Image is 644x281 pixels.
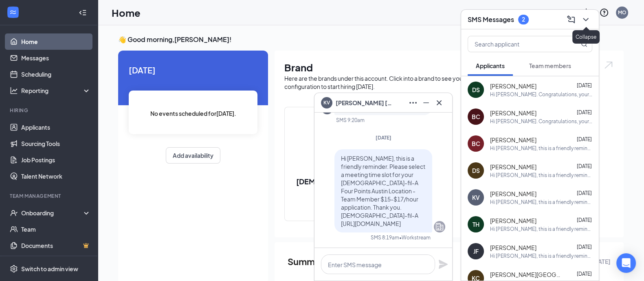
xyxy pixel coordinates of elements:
h3: SMS Messages [468,15,514,24]
h2: [DEMOGRAPHIC_DATA]-fil-A [285,176,398,197]
button: Add availability [166,147,220,164]
span: [PERSON_NAME] [490,217,536,225]
span: [DATE] [577,109,592,115]
span: [PERSON_NAME] [490,190,536,198]
img: open.6027fd2a22e1237b5b06.svg [603,60,614,70]
div: Hi [PERSON_NAME]. Congratulations, your meeting with [DEMOGRAPHIC_DATA]-fil-A for [DEMOGRAPHIC_DA... [490,91,592,98]
svg: UserCheck [10,209,18,217]
div: DS [472,166,480,175]
a: Talent Network [21,168,91,184]
span: Applicants [476,62,505,69]
span: • Workstream [399,234,431,241]
a: Scheduling [21,66,91,82]
svg: WorkstreamLogo [9,8,17,16]
div: KV [472,193,480,201]
svg: Notifications [581,8,591,18]
div: 2 [522,16,525,23]
a: Team [21,221,91,237]
div: Hi [PERSON_NAME], this is a friendly reminder. Please select a meeting time slot for your [DEMOGR... [490,226,592,232]
span: [DATE] [577,163,592,169]
svg: Cross [434,98,444,108]
span: [DATE] [577,271,592,277]
span: Hi [PERSON_NAME], this is a friendly reminder. Please select a meeting time slot for your [DEMOGR... [341,155,425,227]
span: [DATE] [577,190,592,196]
span: No events scheduled for [DATE] . [150,109,236,118]
div: Reporting [21,86,91,95]
span: [PERSON_NAME][GEOGRAPHIC_DATA] [490,270,563,279]
a: Messages [21,50,91,66]
div: Hi [PERSON_NAME]. Congratulations, your meeting with [DEMOGRAPHIC_DATA]-fil-A for [DEMOGRAPHIC_DA... [490,118,592,125]
div: Hi [PERSON_NAME], this is a friendly reminder. Your meeting with [DEMOGRAPHIC_DATA]-fil-A for [DE... [490,172,592,179]
div: Hiring [10,107,89,114]
svg: Plane [438,259,448,269]
span: [DATE] [577,217,592,223]
span: [PERSON_NAME] [PERSON_NAME] [336,98,393,107]
span: [PERSON_NAME] [490,163,536,171]
svg: Collapse [79,9,87,17]
span: [PERSON_NAME] [490,109,536,117]
span: [PERSON_NAME] [490,243,536,252]
span: [DATE] [577,244,592,250]
svg: Settings [10,265,18,273]
div: Here are the brands under this account. Click into a brand to see your locations, managers, job p... [284,74,614,91]
h1: Brand [284,60,614,74]
svg: Ellipses [408,98,418,108]
div: DS [472,86,480,94]
svg: Analysis [10,86,18,95]
button: ComposeMessage [565,13,578,26]
a: Sourcing Tools [21,135,91,152]
div: Open Intercom Messenger [616,253,636,273]
div: JF [473,247,479,255]
div: Collapse [572,30,600,44]
h1: Home [112,6,141,20]
span: Team members [529,62,571,69]
button: Cross [433,96,446,109]
div: MO [618,9,626,16]
span: [DATE] [577,82,592,89]
a: Home [21,33,91,50]
input: Search applicant [468,36,565,52]
svg: Minimize [421,98,431,108]
div: Team Management [10,192,89,199]
div: BC [472,139,480,148]
h3: 👋 Good morning, [PERSON_NAME] ! [118,35,624,44]
span: Summary of last week [288,254,382,269]
svg: MagnifyingGlass [581,41,587,47]
div: Onboarding [21,209,84,217]
button: ChevronDown [579,13,592,26]
span: [DATE] [129,64,257,76]
div: Hi [PERSON_NAME], this is a friendly reminder. Your meeting with [DEMOGRAPHIC_DATA]-fil-A for [DE... [490,145,592,152]
div: SMS 8:19am [371,234,399,241]
button: Minimize [420,96,433,109]
svg: QuestionInfo [599,8,609,18]
div: BC [472,113,480,121]
svg: Company [435,222,444,232]
span: [PERSON_NAME] [490,82,536,90]
a: Applicants [21,119,91,135]
svg: ChevronDown [581,15,591,24]
div: Hi [PERSON_NAME], this is a friendly reminder. Please select a meeting time slot for your [DEMOGR... [490,199,592,206]
a: DocumentsCrown [21,237,91,254]
a: SurveysCrown [21,254,91,270]
div: Hi [PERSON_NAME], this is a friendly reminder. Please select a meeting time slot for your [DEMOGR... [490,252,592,259]
span: [DATE] [376,135,391,141]
span: [PERSON_NAME] [490,136,536,144]
button: Ellipses [407,96,420,109]
a: Job Postings [21,152,91,168]
span: [DATE] [577,136,592,142]
svg: ComposeMessage [566,15,576,24]
div: Switch to admin view [21,265,78,273]
div: SMS 9:20am [336,117,365,124]
div: TH [473,220,479,228]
